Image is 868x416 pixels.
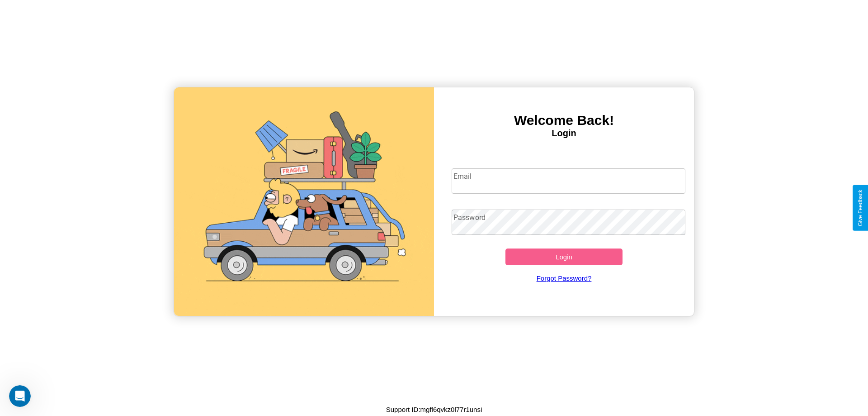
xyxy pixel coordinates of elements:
[174,87,434,316] img: gif
[505,249,623,265] button: Login
[386,403,482,416] p: Support ID: mgfl6qvkz0l77r1unsi
[447,265,681,291] a: Forgot Password?
[9,385,31,407] iframe: Intercom live chat
[434,113,694,128] h3: Welcome Back!
[857,190,863,226] div: Give Feedback
[434,128,694,139] h4: Login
